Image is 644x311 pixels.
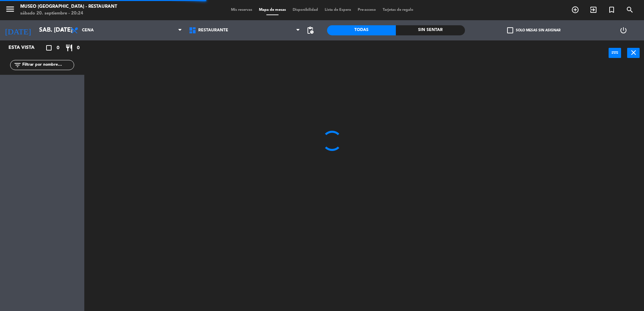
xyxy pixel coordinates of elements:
button: menu [5,4,15,17]
button: close [627,48,640,58]
span: Mapa de mesas [256,8,289,12]
div: Museo [GEOGRAPHIC_DATA] - Restaurant [20,3,117,10]
label: Solo mesas sin asignar [507,27,560,33]
i: search [626,6,634,14]
span: check_box_outline_blank [507,27,513,33]
span: 0 [77,44,80,52]
i: power_settings_new [619,26,627,34]
span: pending_actions [306,26,314,34]
div: sábado 20. septiembre - 20:24 [20,10,117,17]
span: 0 [57,44,59,52]
div: Todas [327,25,396,35]
button: power_input [609,48,621,58]
span: Tarjetas de regalo [379,8,417,12]
span: Pre-acceso [354,8,379,12]
div: Sin sentar [396,25,465,35]
i: restaurant [65,44,73,52]
i: filter_list [13,61,22,69]
i: add_circle_outline [571,6,579,14]
span: Mis reservas [228,8,256,12]
i: power_input [611,49,619,57]
i: crop_square [45,44,53,52]
input: Filtrar por nombre... [22,61,74,69]
i: turned_in_not [608,6,616,14]
i: arrow_drop_down [58,26,66,34]
span: Cena [82,28,94,33]
i: exit_to_app [589,6,597,14]
i: menu [5,4,15,14]
span: Disponibilidad [289,8,321,12]
span: Lista de Espera [321,8,354,12]
span: Restaurante [198,28,228,33]
div: Esta vista [3,44,49,52]
i: close [630,49,638,57]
